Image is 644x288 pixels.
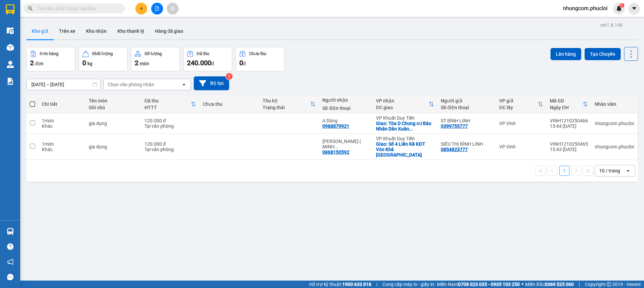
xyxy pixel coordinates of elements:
[81,23,112,39] button: Kho nhận
[226,73,233,80] sup: 2
[322,123,349,129] div: 0988879921
[89,121,138,126] div: gia dụng
[263,105,310,110] div: Trạng thái
[259,95,319,113] th: Toggle SortBy
[441,123,468,129] div: 0399755777
[7,44,14,51] img: warehouse-icon
[89,144,138,149] div: gia dụng
[595,101,634,107] div: Nhân viên
[437,281,520,288] span: Miền Nam
[521,283,524,286] span: ⚪️
[144,141,196,147] div: 120.000 đ
[595,144,634,149] div: nhungcom.phucloi
[135,59,138,67] span: 2
[376,105,429,110] div: ĐC giao
[144,123,196,129] div: Tại văn phòng
[376,136,434,141] div: VP Khuất Duy Tiến
[26,47,75,71] button: Đơn hàng2đơn
[187,59,211,67] span: 240.000
[441,105,492,110] div: Số điện thoại
[7,259,14,265] span: notification
[595,121,634,126] div: nhungcom.phucloi
[42,118,82,123] div: 1 món
[499,98,538,103] div: VP gửi
[7,243,14,250] span: question-circle
[376,115,434,121] div: VP Khuất Duy Tiến
[28,6,33,11] span: search
[139,6,144,11] span: plus
[135,3,147,15] button: plus
[550,141,588,147] div: VINH1210250465
[197,51,209,56] div: Đã thu
[131,47,180,71] button: Số lượng2món
[26,23,54,39] button: Kho gửi
[112,23,150,39] button: Kho thanh lý
[551,48,581,60] button: Lên hàng
[140,61,149,66] span: món
[322,97,369,103] div: Người nhận
[631,5,637,11] span: caret-down
[141,95,199,113] th: Toggle SortBy
[409,126,413,131] span: ...
[183,47,232,71] button: Đã thu240.000đ
[170,6,175,11] span: aim
[144,147,196,152] div: Tại văn phòng
[550,98,583,103] div: Mã GD
[40,51,58,56] div: Đơn hàng
[458,282,520,287] strong: 0708 023 035 - 0935 103 250
[89,98,138,103] div: Tên món
[155,6,159,11] span: file-add
[203,101,256,107] div: Chưa thu
[441,147,468,152] div: 0854823777
[30,59,34,67] span: 2
[7,228,14,235] img: warehouse-icon
[239,59,243,67] span: 0
[621,3,623,8] span: 1
[441,98,492,103] div: Người gửi
[322,139,369,149] div: THANH VT ( MINH HOUSE)
[144,118,196,123] div: 120.000 đ
[87,61,92,66] span: kg
[144,51,162,56] div: Số lượng
[525,281,574,288] span: Miền Bắc
[236,47,285,71] button: Chưa thu0đ
[211,61,214,66] span: đ
[625,168,631,173] svg: open
[167,3,179,15] button: aim
[616,5,622,11] img: icon-new-feature
[181,82,187,87] svg: open
[499,105,538,110] div: ĐC lấy
[150,23,189,39] button: Hàng đã giao
[334,144,339,149] span: ...
[628,3,640,15] button: caret-down
[6,4,15,15] img: logo-vxr
[550,105,583,110] div: Ngày ĐH
[496,95,546,113] th: Toggle SortBy
[82,59,86,67] span: 0
[151,3,163,15] button: file-add
[585,48,621,60] button: Tạo Chuyến
[376,121,434,131] div: Giao: Tòa D Chung cư Báo Nhân Dân Xuân Phương, Chung cư Báo Nhân dân, Xuân Phương, Từ Liêm
[441,118,492,123] div: ST BÌNH LINH
[92,51,113,56] div: Khối lượng
[559,166,569,176] button: 1
[607,282,611,287] span: copyright
[7,274,14,280] span: message
[144,98,191,103] div: Đã thu
[376,141,434,158] div: Giao: Số 4 Liền Kề KĐT Văn Khê Hà Đông
[79,47,128,71] button: Khối lượng0kg
[7,78,14,85] img: solution-icon
[309,281,371,288] span: Hỗ trợ kỹ thuật:
[108,81,154,88] div: Chọn văn phòng nhận
[54,23,81,39] button: Trên xe
[558,4,613,13] span: nhungcom.phucloi
[37,5,117,12] input: Tìm tên, số ĐT hoặc mã đơn
[441,141,492,147] div: SIÊU THỊ BÌNH LINH
[42,141,82,147] div: 1 món
[322,105,369,111] div: Số điện thoại
[243,61,246,66] span: đ
[35,61,44,66] span: đơn
[194,76,229,90] button: Bộ lọc
[42,147,82,152] div: Khác
[546,95,591,113] th: Toggle SortBy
